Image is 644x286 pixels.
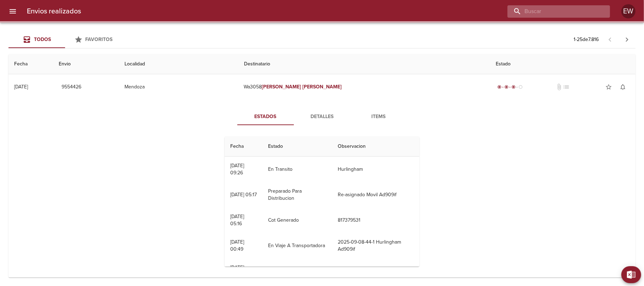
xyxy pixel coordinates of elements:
th: Envio [53,54,119,74]
span: radio_button_checked [504,85,509,89]
div: Tabs detalle de guia [237,108,407,125]
td: Hurlingham [332,157,419,182]
th: Fecha [8,54,53,74]
button: menu [4,3,21,20]
div: Tabs Envios [8,31,122,48]
span: No tiene documentos adjuntos [556,83,563,91]
span: radio_button_checked [497,85,501,89]
div: [DATE] 09:26 [230,163,244,176]
span: 9554426 [62,83,81,92]
div: [DATE] [14,84,28,90]
button: 9554426 [59,81,84,94]
th: Estado [262,136,332,157]
span: star_border [605,83,612,91]
em: [PERSON_NAME] [262,84,301,90]
th: Observacion [332,136,419,157]
div: [DATE] 22:59 [230,264,244,278]
td: Cot Generado [262,208,332,233]
td: Wa3058 [238,74,491,100]
div: [DATE] 05:17 [230,192,257,198]
span: Pagina anterior [602,36,619,43]
button: Exportar Excel [621,266,641,283]
td: Mendoza [119,74,238,100]
th: Fecha [225,136,263,157]
td: En Transito [262,157,332,182]
h6: Envios realizados [27,6,81,17]
th: Localidad [119,54,238,74]
td: Asignado A Recorrido [262,258,332,284]
span: No tiene pedido asociado [563,83,570,91]
span: Estados [242,112,290,121]
div: EW [621,4,636,18]
th: Destinatario [238,54,491,74]
td: 817379531 [332,208,419,233]
div: [DATE] 00:49 [230,239,244,252]
span: radio_button_checked [511,85,516,89]
p: 1 - 25 de 7.816 [574,36,599,43]
span: Todos [34,36,51,42]
td: H.r. 21752 - Hurlingham [332,258,419,284]
div: En viaje [496,83,524,91]
span: Items [355,112,403,121]
button: Agregar a favoritos [602,80,616,94]
td: En Viaje A Transportadora [262,233,332,258]
button: Activar notificaciones [616,80,630,94]
span: Pagina siguiente [619,31,636,48]
span: Detalles [298,112,346,121]
td: 2025-09-08-44-1 Hurlingham Ad909if [332,233,419,258]
input: buscar [507,5,598,18]
span: Favoritos [86,36,113,42]
span: radio_button_unchecked [518,85,523,89]
td: Preparado Para Distribucion [262,182,332,208]
em: [PERSON_NAME] [302,84,342,90]
th: Estado [490,54,636,74]
span: notifications_none [619,83,626,91]
td: Re-asignado Movil Ad909if [332,182,419,208]
div: [DATE] 05:16 [230,214,244,227]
